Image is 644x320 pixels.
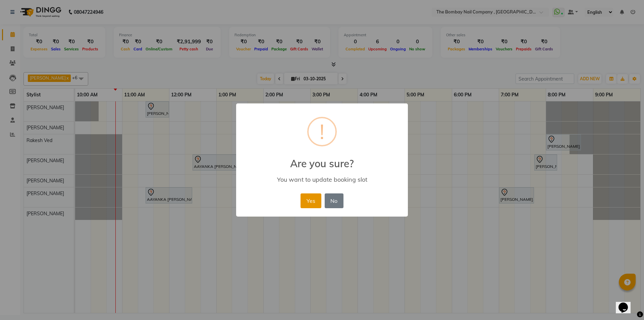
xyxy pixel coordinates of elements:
div: ! [320,118,324,145]
button: Yes [301,193,321,208]
iframe: chat widget [616,293,637,313]
button: No [325,193,343,208]
div: You want to update booking slot [246,176,398,183]
h2: Are you sure? [236,149,408,170]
